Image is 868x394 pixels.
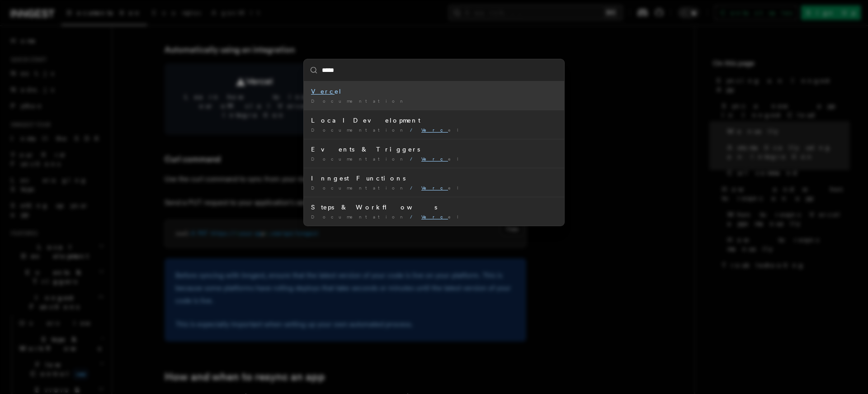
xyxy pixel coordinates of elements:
span: / [410,214,418,219]
span: el [421,185,462,190]
div: Inngest Functions [311,174,557,183]
mark: Verc [421,156,448,161]
mark: Verc [311,88,335,95]
span: el [421,156,462,161]
mark: Verc [421,185,448,190]
div: el [311,87,557,96]
mark: Verc [421,214,448,219]
span: / [410,156,418,161]
span: Documentation [311,98,406,104]
div: Events & Triggers [311,145,557,154]
span: Documentation [311,127,406,133]
span: Documentation [311,156,406,161]
span: / [410,185,418,190]
span: el [421,214,462,219]
span: Documentation [311,185,406,190]
mark: Verc [421,127,448,133]
span: Documentation [311,214,406,219]
span: / [410,127,418,133]
div: Steps & Workflows [311,203,557,212]
span: el [421,127,462,133]
div: Local Development [311,116,557,125]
